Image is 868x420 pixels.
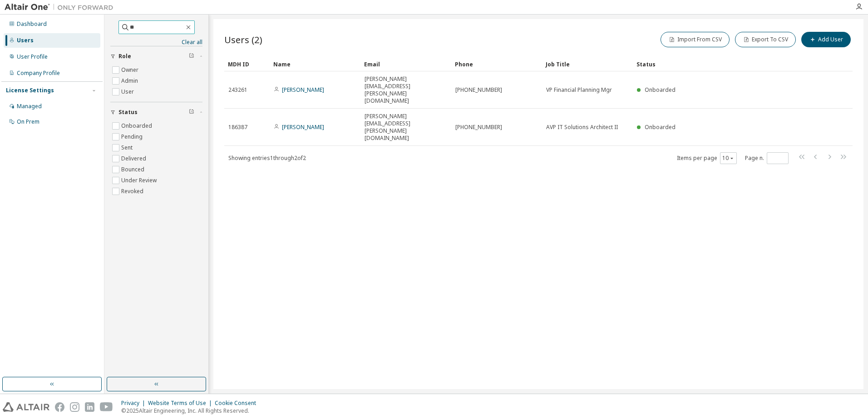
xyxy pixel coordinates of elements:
[224,33,262,46] span: Users (2)
[677,152,737,164] span: Items per page
[17,37,34,44] div: Users
[121,65,140,75] label: Owner
[121,153,148,164] label: Delivered
[745,152,789,164] span: Page n.
[365,113,447,142] span: [PERSON_NAME][EMAIL_ADDRESS][PERSON_NAME][DOMAIN_NAME]
[17,70,60,77] div: Company Profile
[17,103,42,110] div: Managed
[228,86,247,94] span: 243261
[228,57,266,71] div: MDH ID
[121,400,148,407] div: Privacy
[282,123,324,131] a: [PERSON_NAME]
[121,75,140,86] label: Admin
[5,3,118,12] img: Altair One
[189,109,194,116] span: Clear filter
[17,118,39,125] div: On Prem
[365,75,447,105] span: [PERSON_NAME][EMAIL_ADDRESS][PERSON_NAME][DOMAIN_NAME]
[3,402,49,412] img: altair_logo.svg
[148,400,215,407] div: Website Terms of Use
[215,400,261,407] div: Cookie Consent
[455,57,538,71] div: Phone
[228,124,247,131] span: 186387
[273,57,357,71] div: Name
[801,32,851,47] button: Add User
[121,164,146,175] label: Bounced
[110,102,202,122] button: Status
[121,175,158,186] label: Under Review
[364,57,448,71] div: Email
[110,46,202,66] button: Role
[118,53,131,60] span: Role
[121,120,154,131] label: Onboarded
[636,57,805,71] div: Status
[118,109,138,116] span: Status
[546,86,612,94] span: VP Financial Planning Mgr
[735,32,796,47] button: Export To CSV
[121,131,144,142] label: Pending
[17,53,48,60] div: User Profile
[546,124,618,131] span: AVP IT Solutions Architect II
[645,86,676,94] span: Onboarded
[55,402,64,412] img: facebook.svg
[121,407,261,415] p: © 2025 Altair Engineering, Inc. All Rights Reserved.
[6,87,54,94] div: License Settings
[645,123,676,131] span: Onboarded
[85,402,94,412] img: linkedin.svg
[100,402,113,412] img: youtube.svg
[110,39,202,46] a: Clear all
[228,154,306,162] span: Showing entries 1 through 2 of 2
[722,155,735,162] button: 10
[121,142,134,153] label: Sent
[121,86,136,97] label: User
[282,86,324,94] a: [PERSON_NAME]
[661,32,730,47] button: Import From CSV
[17,20,47,28] div: Dashboard
[189,53,194,60] span: Clear filter
[546,57,629,71] div: Job Title
[121,186,145,197] label: Revoked
[70,402,79,412] img: instagram.svg
[455,124,502,131] span: [PHONE_NUMBER]
[455,86,502,94] span: [PHONE_NUMBER]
